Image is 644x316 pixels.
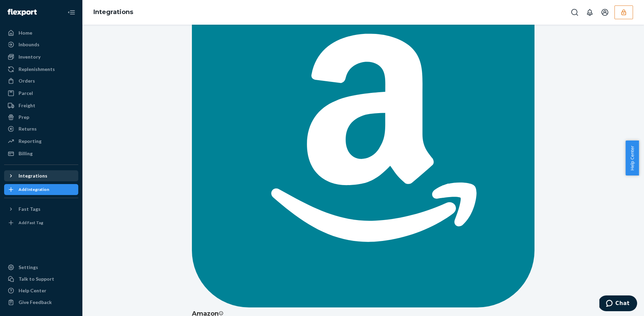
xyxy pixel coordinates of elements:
[568,5,582,19] button: Open Search Box
[4,75,78,86] a: Orders
[19,220,43,226] div: Add Fast Tag
[19,287,46,294] div: Help Center
[4,204,78,215] button: Fast Tags
[4,136,78,147] a: Reporting
[19,264,38,271] div: Settings
[625,141,639,175] button: Help Center
[4,217,78,228] a: Add Fast Tag
[19,114,29,121] div: Prep
[4,51,78,62] a: Inventory
[19,150,33,157] div: Billing
[4,27,78,38] a: Home
[19,53,41,60] div: Inventory
[19,172,47,179] div: Integrations
[19,299,52,306] div: Give Feedback
[598,5,612,19] button: Open account menu
[19,125,37,132] div: Returns
[19,102,35,109] div: Freight
[4,262,78,273] a: Settings
[19,77,35,84] div: Orders
[4,184,78,195] a: Add Integration
[88,2,139,22] ol: breadcrumbs
[4,148,78,159] a: Billing
[4,274,78,284] button: Talk to Support
[93,8,133,16] a: Integrations
[19,276,54,282] div: Talk to Support
[4,88,78,99] a: Parcel
[19,206,41,212] div: Fast Tags
[19,41,39,48] div: Inbounds
[19,90,33,97] div: Parcel
[19,186,49,192] div: Add Integration
[19,138,42,145] div: Reporting
[4,170,78,181] button: Integrations
[599,295,637,313] iframe: Opens a widget where you can chat to one of our agents
[4,39,78,50] a: Inbounds
[4,112,78,123] a: Prep
[4,123,78,134] a: Returns
[65,5,78,19] button: Close Navigation
[4,285,78,296] a: Help Center
[583,5,597,19] button: Open notifications
[19,29,32,36] div: Home
[19,66,55,73] div: Replenishments
[4,100,78,111] a: Freight
[4,297,78,308] button: Give Feedback
[4,64,78,75] a: Replenishments
[8,9,37,16] img: Flexport logo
